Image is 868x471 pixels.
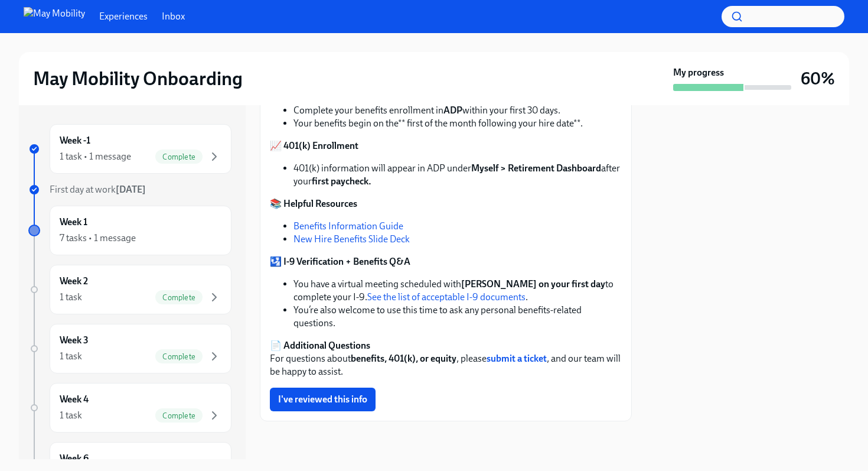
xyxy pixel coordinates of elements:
[487,353,547,364] a: submit a ticket
[312,176,371,187] strong: first paycheck.
[270,388,376,411] button: I've reviewed this info
[673,66,724,79] strong: My progress
[443,105,462,116] strong: ADP
[60,150,131,163] div: 1 task • 1 message
[293,278,622,304] li: You have a virtual meeting scheduled with to complete your I-9. .
[155,352,203,361] span: Complete
[293,220,403,232] a: Benefits Information Guide
[60,393,89,406] h6: Week 4
[461,278,605,290] strong: [PERSON_NAME] on your first day
[162,10,185,23] a: Inbox
[155,293,203,302] span: Complete
[28,206,231,255] a: Week 17 tasks • 1 message
[351,353,456,364] strong: benefits, 401(k), or equity
[155,411,203,420] span: Complete
[60,232,136,245] div: 7 tasks • 1 message
[293,304,622,330] li: You’re also welcome to use this time to ask any personal benefits-related questions.
[293,117,622,130] li: Your benefits begin on the** first of the month following your hire date**.
[293,104,622,117] li: Complete your benefits enrollment in within your first 30 days.
[270,198,357,209] strong: 📚 Helpful Resources
[116,184,146,195] strong: [DATE]
[60,334,89,347] h6: Week 3
[293,233,410,245] a: New Hire Benefits Slide Deck
[28,183,231,196] a: First day at work[DATE]
[278,394,367,405] span: I've reviewed this info
[28,383,231,433] a: Week 41 taskComplete
[60,216,87,229] h6: Week 1
[60,452,89,465] h6: Week 6
[28,324,231,373] a: Week 31 taskComplete
[801,68,835,89] h3: 60%
[471,163,601,174] strong: Myself > Retirement Dashboard
[99,10,148,23] a: Experiences
[28,265,231,314] a: Week 21 taskComplete
[60,409,82,422] div: 1 task
[60,350,82,363] div: 1 task
[24,7,85,26] img: May Mobility
[270,340,370,351] strong: 📄 Additional Questions
[293,162,622,188] li: 401(k) information will appear in ADP under after your
[270,140,358,151] strong: 📈 401(k) Enrollment
[60,291,82,304] div: 1 task
[28,124,231,174] a: Week -11 task • 1 messageComplete
[270,339,622,378] p: For questions about , please , and our team will be happy to assist.
[367,291,526,303] a: See the list of acceptable I-9 documents
[50,184,146,195] span: First day at work
[60,275,88,288] h6: Week 2
[60,134,90,147] h6: Week -1
[270,256,410,267] strong: 🛂 I-9 Verification + Benefits Q&A
[33,67,243,90] h2: May Mobility Onboarding
[155,152,203,161] span: Complete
